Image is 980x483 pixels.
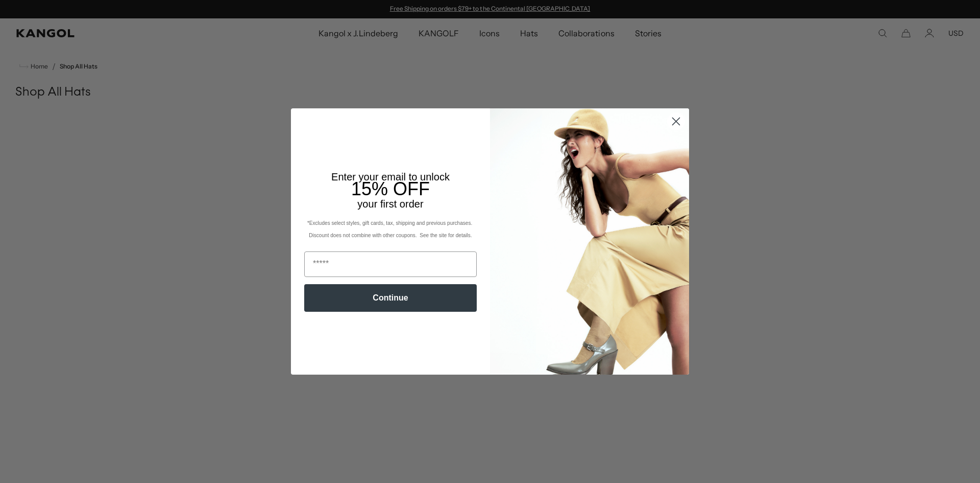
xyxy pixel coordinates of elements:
input: Email [304,251,477,277]
img: 93be19ad-e773-4382-80b9-c9d740c9197f.jpeg [490,108,689,374]
span: Enter your email to unlock [331,171,450,182]
span: 15% OFF [351,178,430,199]
span: *Excludes select styles, gift cards, tax, shipping and previous purchases. Discount does not comb... [307,220,474,238]
span: your first order [357,198,423,210]
button: Continue [304,284,477,312]
button: Close dialog [667,112,685,130]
